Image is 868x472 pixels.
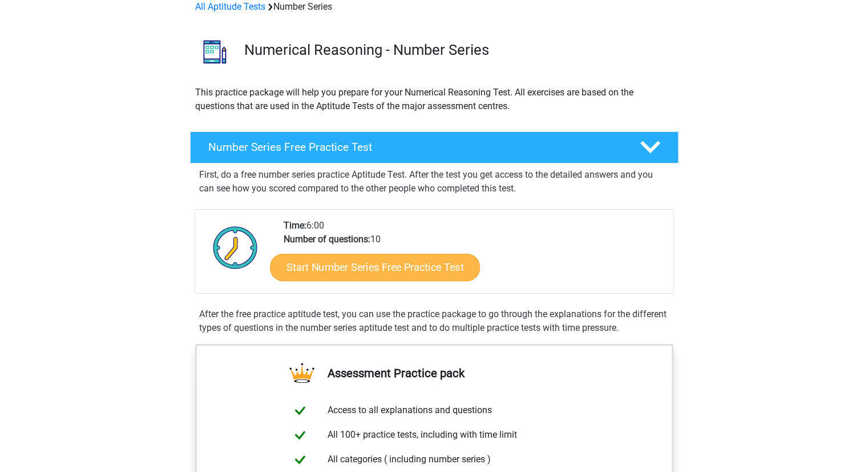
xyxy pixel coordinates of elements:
[244,41,669,59] h3: Numerical Reasoning - Number Series
[191,27,239,76] img: number series
[199,168,669,195] p: First, do a free number series practice Aptitude Test. After the test you get access to the detai...
[270,253,480,281] a: Start Number Series Free Practice Test
[195,86,673,113] p: This practice package will help you prepare for your Numerical Reasoning Test. All exercises are ...
[208,141,621,154] h4: Number Series Free Practice Test
[195,307,674,335] div: After the free practice aptitude test, you can use the practice package to go through the explana...
[195,1,265,12] a: All Aptitude Tests
[275,219,673,293] div: 6:00 10
[284,220,306,231] b: Time:
[284,234,370,245] b: Number of questions:
[207,219,264,276] img: Clock
[185,131,683,163] a: Number Series Free Practice Test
